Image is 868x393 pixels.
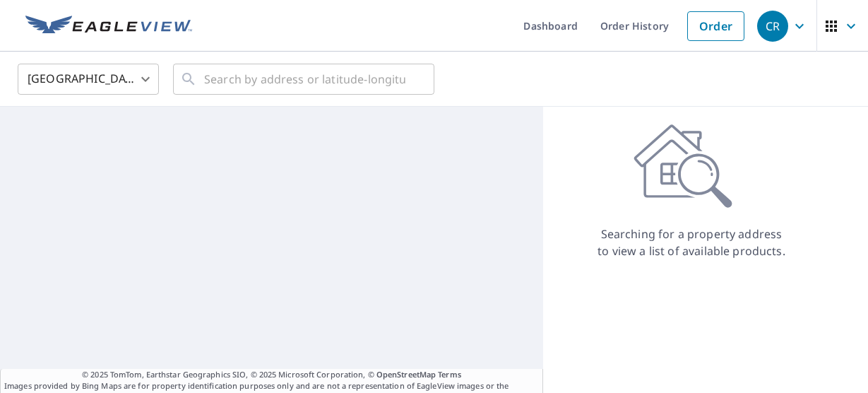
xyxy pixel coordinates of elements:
span: © 2025 TomTom, Earthstar Geographics SIO, © 2025 Microsoft Corporation, © [82,369,461,381]
a: Order [687,11,744,41]
p: Searching for a property address to view a list of available products. [597,225,786,259]
div: CR [757,11,788,42]
div: [GEOGRAPHIC_DATA] [18,59,159,99]
img: EV Logo [25,16,192,37]
input: Search by address or latitude-longitude [204,59,405,99]
a: OpenStreetMap [376,369,436,380]
a: Terms [438,369,461,380]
